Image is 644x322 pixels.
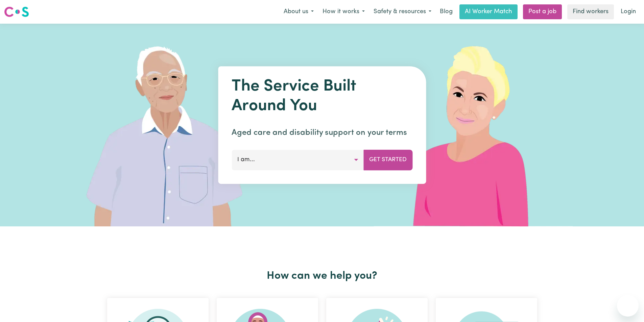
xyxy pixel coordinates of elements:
[232,77,412,116] h1: The Service Built Around You
[363,150,412,170] button: Get Started
[232,150,364,170] button: I am...
[232,127,412,139] p: Aged care and disability support on your terms
[318,5,369,19] button: How it works
[4,6,29,18] img: Careseekers logo
[279,5,318,19] button: About us
[436,4,457,19] a: Blog
[617,4,640,19] a: Login
[103,270,541,282] h2: How can we help you?
[567,4,614,19] a: Find workers
[617,295,639,317] iframe: Button to launch messaging window
[369,5,436,19] button: Safety & resources
[523,4,562,19] a: Post a job
[459,4,518,19] a: AI Worker Match
[4,4,29,20] a: Careseekers logo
